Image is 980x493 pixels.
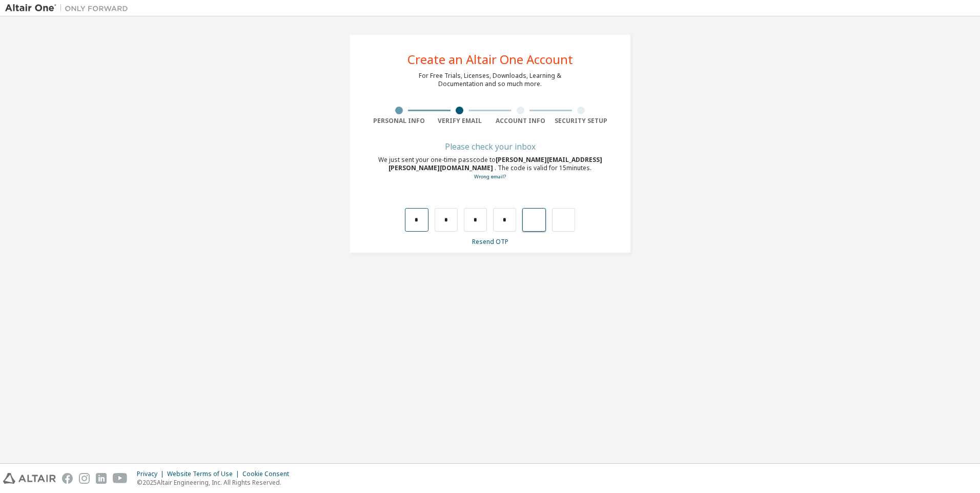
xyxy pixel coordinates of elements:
[369,143,611,150] div: Please check your inbox
[3,473,56,484] img: altair_logo.svg
[137,470,167,478] div: Privacy
[79,473,90,484] img: instagram.svg
[137,478,295,487] p: © 2025 Altair Engineering, Inc. All Rights Reserved.
[490,117,551,125] div: Account Info
[551,117,612,125] div: Security Setup
[389,155,602,172] span: [PERSON_NAME][EMAIL_ADDRESS][PERSON_NAME][DOMAIN_NAME]
[5,3,133,13] img: Altair One
[369,156,611,181] div: We just sent your one-time passcode to . The code is valid for 15 minutes.
[242,470,295,478] div: Cookie Consent
[167,470,242,478] div: Website Terms of Use
[430,117,491,125] div: Verify Email
[407,53,573,66] div: Create an Altair One Account
[62,473,73,484] img: facebook.svg
[369,117,430,125] div: Personal Info
[419,72,561,88] div: For Free Trials, Licenses, Downloads, Learning & Documentation and so much more.
[113,473,128,484] img: youtube.svg
[96,473,107,484] img: linkedin.svg
[474,173,506,180] a: Go back to the registration form
[472,237,508,246] a: Resend OTP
